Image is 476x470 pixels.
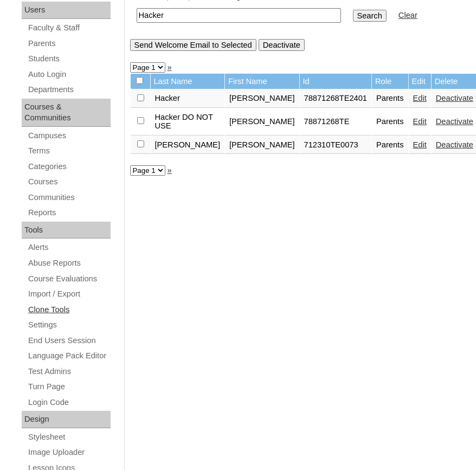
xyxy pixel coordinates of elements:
td: Edit [409,74,431,89]
a: End Users Session [27,334,111,347]
td: Parents [372,136,408,154]
a: Students [27,52,111,66]
a: Clone Tools [27,303,111,317]
a: Reports [27,206,111,220]
div: Users [22,2,111,19]
td: Hacker [151,89,225,108]
a: Deactivate [436,94,473,102]
a: Test Admins [27,365,111,378]
td: [PERSON_NAME] [225,136,299,154]
td: [PERSON_NAME] [151,136,225,154]
a: Abuse Reports [27,256,111,270]
td: Parents [372,89,408,108]
td: [PERSON_NAME] [225,89,299,108]
a: Login Code [27,396,111,409]
a: » [168,63,172,72]
a: Settings [27,318,111,332]
div: Design [22,411,111,428]
a: Stylesheet [27,430,111,444]
a: Image Uploader [27,446,111,459]
input: Deactivate [259,39,305,51]
a: Clear [398,11,417,20]
a: Turn Page [27,380,111,394]
a: Edit [413,117,427,126]
div: Courses & Communities [22,99,111,127]
div: Tools [22,222,111,239]
a: Edit [413,94,427,102]
a: Import / Export [27,287,111,301]
a: Parents [27,37,111,50]
a: Language Pack Editor [27,349,111,363]
a: Terms [27,144,111,158]
a: Categories [27,160,111,173]
a: Faculty & Staff [27,21,111,35]
input: Search [137,8,341,23]
td: Hacker DO NOT USE [151,108,225,136]
a: Deactivate [436,117,473,126]
a: » [168,166,172,175]
td: First Name [225,74,299,89]
input: Send Welcome Email to Selected [130,39,256,51]
a: Auto Login [27,68,111,81]
td: 78871268TE [300,108,372,136]
td: [PERSON_NAME] [225,108,299,136]
a: Edit [413,140,427,149]
td: Id [300,74,372,89]
a: Courses [27,175,111,189]
td: Role [372,74,408,89]
a: Alerts [27,241,111,254]
a: Campuses [27,129,111,143]
td: Parents [372,108,408,136]
input: Search [353,10,387,22]
td: 78871268TE2401 [300,89,372,108]
a: Communities [27,191,111,204]
a: Course Evaluations [27,272,111,286]
td: Last Name [151,74,225,89]
a: Departments [27,83,111,96]
a: Deactivate [436,140,473,149]
td: 712310TE0073 [300,136,372,154]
